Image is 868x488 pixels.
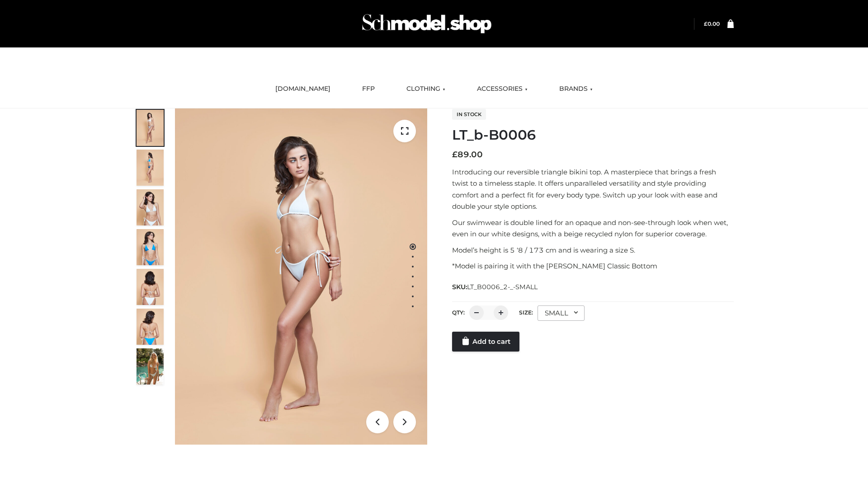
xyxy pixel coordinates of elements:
img: ArielClassicBikiniTop_CloudNine_AzureSky_OW114ECO_4-scaled.jpg [137,229,164,265]
span: £ [452,150,458,160]
img: ArielClassicBikiniTop_CloudNine_AzureSky_OW114ECO_8-scaled.jpg [137,309,164,345]
a: £0.00 [704,20,720,27]
img: ArielClassicBikiniTop_CloudNine_AzureSky_OW114ECO_7-scaled.jpg [137,269,164,305]
span: SKU: [452,282,538,292]
label: Size: [519,309,533,316]
img: ArielClassicBikiniTop_CloudNine_AzureSky_OW114ECO_2-scaled.jpg [137,150,164,186]
p: Model’s height is 5 ‘8 / 173 cm and is wearing a size S. [452,244,734,256]
a: FFP [355,79,382,99]
a: [DOMAIN_NAME] [269,79,337,99]
p: *Model is pairing it with the [PERSON_NAME] Classic Bottom [452,260,734,272]
h1: LT_b-B0006 [452,127,734,143]
div: SMALL [538,305,585,321]
a: Add to cart [452,332,519,352]
img: Schmodel Admin 964 [359,6,495,42]
img: ArielClassicBikiniTop_CloudNine_AzureSky_OW114ECO_3-scaled.jpg [137,189,164,225]
label: QTY: [452,309,465,316]
img: ArielClassicBikiniTop_CloudNine_AzureSky_OW114ECO_1 [175,108,427,445]
span: In stock [452,109,486,120]
p: Introducing our reversible triangle bikini top. A masterpiece that brings a fresh twist to a time... [452,166,734,212]
span: £ [704,20,708,27]
a: BRANDS [552,79,599,99]
bdi: 0.00 [704,20,720,27]
p: Our swimwear is double lined for an opaque and non-see-through look when wet, even in our white d... [452,217,734,240]
span: LT_B0006_2-_-SMALL [467,283,538,291]
bdi: 89.00 [452,150,483,160]
a: ACCESSORIES [470,79,534,99]
a: CLOTHING [400,79,452,99]
img: Arieltop_CloudNine_AzureSky2.jpg [137,348,164,385]
img: ArielClassicBikiniTop_CloudNine_AzureSky_OW114ECO_1-scaled.jpg [137,110,164,146]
